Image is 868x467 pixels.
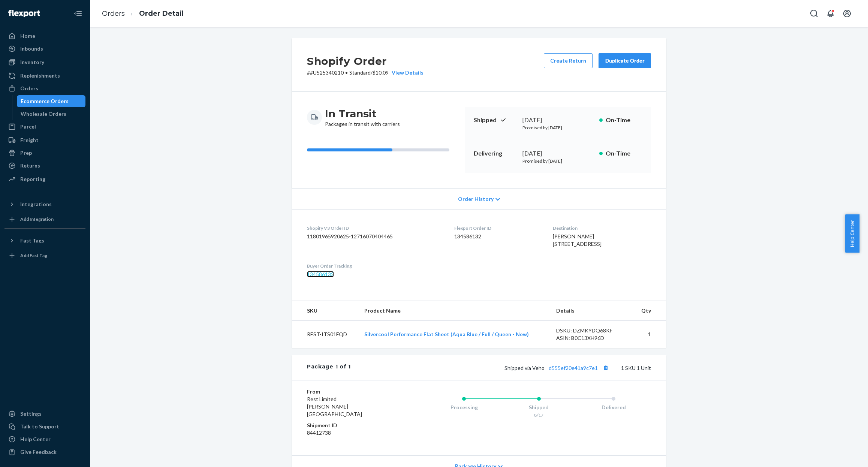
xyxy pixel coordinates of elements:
[325,107,400,128] div: Packages in transit with carriers
[504,365,611,371] span: Shipped via Veho
[70,6,85,21] button: Close Navigation
[139,9,184,18] a: Order Detail
[4,43,85,55] a: Inbounds
[576,404,651,411] div: Delivered
[20,410,42,418] div: Settings
[20,136,39,144] div: Freight
[307,363,351,373] div: Package 1 of 1
[823,6,838,21] button: Open notifications
[840,6,855,21] button: Open account menu
[553,225,651,231] dt: Destination
[364,331,529,337] a: Silvercool Performance Flat Sheet (Aqua Blue / Full / Queen - New)
[102,9,125,18] a: Orders
[633,301,666,321] th: Qty
[20,237,44,244] div: Fast Tags
[307,233,442,240] dd: 11801965920625-12716070404465
[307,422,397,429] dt: Shipment ID
[549,365,598,371] a: d555ef20e41a9c7e1
[501,412,576,418] div: 8/17
[20,85,38,92] div: Orders
[522,124,593,131] p: Promised by [DATE]
[20,423,59,430] div: Talk to Support
[358,301,550,321] th: Product Name
[307,263,442,269] dt: Buyer Order Tracking
[20,72,60,79] div: Replenishments
[807,6,822,21] button: Open Search Box
[454,233,541,240] dd: 134586132
[20,448,57,456] div: Give Feedback
[458,195,494,203] span: Order History
[556,327,627,334] div: DSKU: DZMKYDQ68KF
[606,149,642,158] p: On-Time
[20,216,54,222] div: Add Integration
[606,116,642,124] p: On-Time
[307,69,424,76] p: # #US25340210 / $10.09
[4,421,85,433] a: Talk to Support
[307,388,397,395] dt: From
[20,149,32,157] div: Prep
[4,121,85,133] a: Parcel
[633,321,666,348] td: 1
[4,134,85,146] a: Freight
[544,53,593,68] button: Create Return
[599,53,651,68] button: Duplicate Order
[4,30,85,42] a: Home
[20,58,44,66] div: Inventory
[20,32,35,40] div: Home
[454,225,541,231] dt: Flexport Order ID
[4,82,85,94] a: Orders
[20,45,43,52] div: Inbounds
[20,162,40,169] div: Returns
[96,3,190,25] ol: breadcrumbs
[550,301,633,321] th: Details
[307,225,442,231] dt: Shopify V3 Order ID
[4,70,85,82] a: Replenishments
[17,95,86,107] a: Ecommerce Orders
[522,149,593,158] div: [DATE]
[351,363,651,373] div: 1 SKU 1 Unit
[307,396,362,417] span: Rest Limited [PERSON_NAME][GEOGRAPHIC_DATA]
[605,57,645,64] div: Duplicate Order
[4,160,85,172] a: Returns
[601,363,611,373] button: Copy tracking number
[474,116,516,124] p: Shipped
[845,214,859,253] button: Help Center
[349,69,371,76] span: Standard
[20,252,47,259] div: Add Fast Tag
[20,436,51,443] div: Help Center
[20,123,36,130] div: Parcel
[21,97,69,105] div: Ecommerce Orders
[427,404,501,411] div: Processing
[4,433,85,445] a: Help Center
[4,250,85,262] a: Add Fast Tag
[307,53,424,69] h2: Shopify Order
[292,321,358,348] td: REST-ITS01FQD
[21,110,66,118] div: Wholesale Orders
[292,301,358,321] th: SKU
[389,69,424,76] button: View Details
[522,158,593,164] p: Promised by [DATE]
[4,173,85,185] a: Reporting
[4,446,85,458] button: Give Feedback
[4,198,85,210] button: Integrations
[8,10,40,17] img: Flexport logo
[20,175,45,183] div: Reporting
[4,56,85,68] a: Inventory
[307,429,397,437] dd: 84412738
[522,116,593,124] div: [DATE]
[325,107,400,120] h3: In Transit
[20,201,52,208] div: Integrations
[501,404,576,411] div: Shipped
[4,213,85,225] a: Add Integration
[345,69,348,76] span: •
[4,147,85,159] a: Prep
[17,108,86,120] a: Wholesale Orders
[553,233,602,247] span: [PERSON_NAME] [STREET_ADDRESS]
[307,271,334,277] a: 134586132
[556,334,627,342] div: ASIN: B0C13XH96D
[4,235,85,247] button: Fast Tags
[4,408,85,420] a: Settings
[474,149,516,158] p: Delivering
